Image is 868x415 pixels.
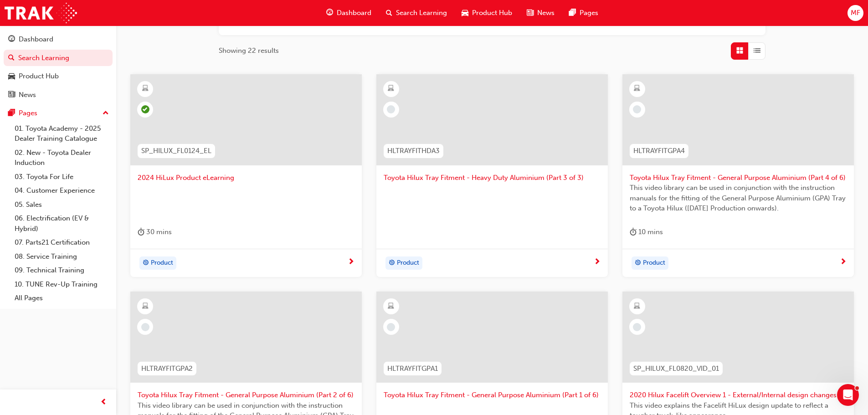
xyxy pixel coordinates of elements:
div: Dashboard [19,34,53,45]
span: Product Hub [472,8,512,18]
span: MF [851,8,860,18]
a: guage-iconDashboard [319,4,379,22]
span: learningResourceType_ELEARNING-icon [388,83,394,95]
span: 2020 Hilux Facelift Overview 1 - External/Internal design changes [630,390,847,400]
span: Showing 22 results [219,46,279,56]
span: next-icon [594,258,601,266]
span: HLTRAYFITGPA1 [387,364,438,374]
span: Dashboard [337,8,371,18]
a: 05. Sales [11,198,113,212]
a: News [4,87,113,103]
span: This video library can be used in conjunction with the instruction manuals for the fitting of the... [630,183,847,214]
span: HLTRAYFITGPA2 [141,364,193,374]
span: pages-icon [8,109,15,118]
button: Pages [4,105,113,122]
div: Pages [19,108,37,118]
a: search-iconSearch Learning [379,4,454,22]
a: 10. TUNE Rev-Up Training [11,277,113,292]
span: car-icon [8,72,15,81]
span: Toyota Hilux Tray Fitment - General Purpose Aluminium (Part 4 of 6) [630,173,847,183]
span: news-icon [8,91,15,99]
a: Product Hub [4,68,113,85]
span: learningResourceType_ELEARNING-icon [634,301,640,313]
span: target-icon [389,257,395,269]
span: Product [643,258,665,268]
a: 09. Technical Training [11,263,113,277]
span: learningRecordVerb_NONE-icon [387,323,395,331]
span: target-icon [143,257,149,269]
span: learningRecordVerb_NONE-icon [633,323,641,331]
div: 10 mins [630,226,663,238]
span: next-icon [840,258,847,266]
span: Toyota Hilux Tray Fitment - General Purpose Aluminium (Part 2 of 6) [138,390,354,400]
a: 04. Customer Experience [11,184,113,198]
span: learningResourceType_ELEARNING-icon [388,301,394,313]
span: learningRecordVerb_NONE-icon [141,323,149,331]
span: learningResourceType_ELEARNING-icon [142,301,149,313]
a: HLTRAYFITGPA4Toyota Hilux Tray Fitment - General Purpose Aluminium (Part 4 of 6)This video librar... [622,74,854,277]
div: News [19,90,36,100]
img: Trak [5,3,77,23]
span: prev-icon [100,397,107,408]
div: Product Hub [19,71,59,82]
a: 07. Parts21 Certification [11,236,113,250]
span: SP_HILUX_FL0124_EL [141,146,211,156]
span: target-icon [635,257,641,269]
span: Search Learning [396,8,447,18]
span: pages-icon [569,7,576,19]
a: 03. Toyota For Life [11,170,113,184]
span: search-icon [386,7,392,19]
span: search-icon [8,54,15,62]
span: HLTRAYFITHDA3 [387,146,440,156]
a: HLTRAYFITHDA3Toyota Hilux Tray Fitment - Heavy Duty Aluminium (Part 3 of 3)target-iconProduct [376,74,608,277]
a: news-iconNews [519,4,562,22]
span: learningResourceType_ELEARNING-icon [142,83,149,95]
span: Product [397,258,419,268]
span: car-icon [462,7,468,19]
span: Toyota Hilux Tray Fitment - Heavy Duty Aluminium (Part 3 of 3) [384,173,601,183]
a: 01. Toyota Academy - 2025 Dealer Training Catalogue [11,122,113,146]
span: learningRecordVerb_NONE-icon [387,105,395,113]
span: 2024 HiLux Product eLearning [138,173,354,183]
a: pages-iconPages [562,4,606,22]
span: Product [151,258,173,268]
span: up-icon [103,108,109,119]
a: All Pages [11,291,113,305]
iframe: Intercom live chat [837,384,859,406]
button: DashboardSearch LearningProduct HubNews [4,29,113,105]
span: guage-icon [8,36,15,44]
span: SP_HILUX_FL0820_VID_01 [633,364,719,374]
a: Dashboard [4,31,113,48]
span: next-icon [348,258,354,266]
a: 08. Service Training [11,250,113,264]
button: MF [847,5,863,21]
span: learningRecordVerb_COMPLETE-icon [141,105,149,113]
a: SP_HILUX_FL0124_EL2024 HiLux Product eLearningduration-icon 30 minstarget-iconProduct [130,74,362,277]
span: guage-icon [326,7,333,19]
span: Grid [736,46,743,56]
span: learningRecordVerb_NONE-icon [633,105,641,113]
span: duration-icon [138,226,144,238]
span: news-icon [527,7,534,19]
span: Toyota Hilux Tray Fitment - General Purpose Aluminium (Part 1 of 6) [384,390,601,400]
a: 02. New - Toyota Dealer Induction [11,146,113,170]
span: HLTRAYFITGPA4 [633,146,685,156]
span: List [754,46,760,56]
span: Pages [580,8,598,18]
span: learningResourceType_ELEARNING-icon [634,83,640,95]
div: 30 mins [138,226,172,238]
a: 06. Electrification (EV & Hybrid) [11,211,113,236]
a: Search Learning [4,50,113,67]
a: car-iconProduct Hub [454,4,519,22]
span: duration-icon [630,226,637,238]
span: News [537,8,555,18]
